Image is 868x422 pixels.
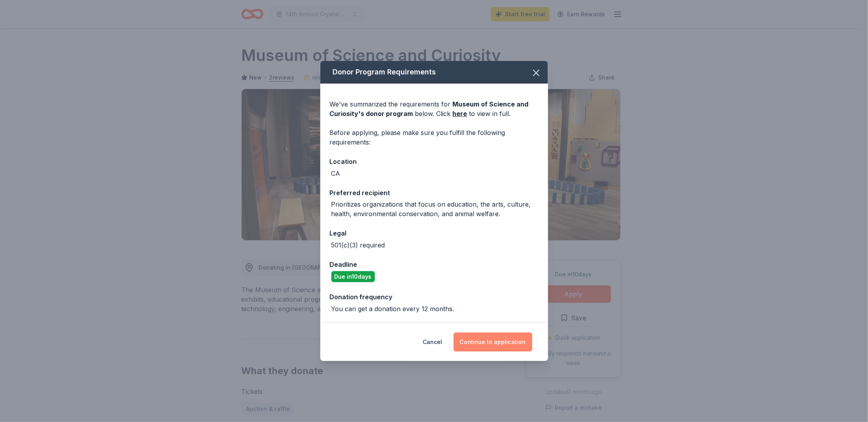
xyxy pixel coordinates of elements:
a: here [453,109,467,118]
div: You can get a donation every 12 months. [331,304,454,314]
div: CA [331,169,340,178]
div: Deadline [330,259,539,270]
div: Location [330,156,539,167]
button: Continue to application [454,333,532,352]
div: Prioritizes organizations that focus on education, the arts, culture, health, environmental conse... [331,200,539,219]
div: Before applying, please make sure you fulfill the following requirements: [330,128,539,147]
div: Donor Program Requirements [320,61,548,84]
div: Preferred recipient [330,188,539,198]
div: Legal [330,228,539,238]
div: 501(c)(3) required [331,240,385,250]
button: Cancel [423,333,443,352]
div: Due in 10 days [331,271,375,282]
div: We've summarized the requirements for below. Click to view in full. [330,99,539,118]
div: Donation frequency [330,292,539,302]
